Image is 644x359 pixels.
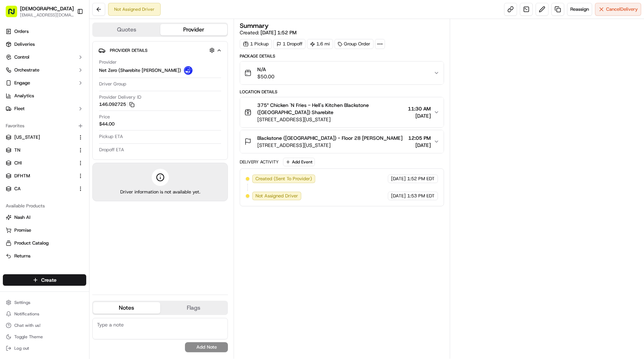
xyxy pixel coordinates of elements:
[257,142,402,149] span: [STREET_ADDRESS][US_STATE]
[240,130,444,153] button: Blackstone ([GEOGRAPHIC_DATA]) - Floor 28 [PERSON_NAME][STREET_ADDRESS][US_STATE]12:05 PM[DATE]
[3,343,86,353] button: Log out
[3,144,86,156] button: TN
[3,212,86,223] button: Nash AI
[6,186,75,192] a: CA
[255,193,298,199] span: Not Assigned Driver
[14,311,39,317] span: Notifications
[255,176,312,182] span: Created (Sent To Provider)
[567,3,592,16] button: Reassign
[3,170,86,182] button: DFHTM
[3,309,86,319] button: Notifications
[283,158,315,166] button: Add Event
[14,300,30,305] span: Settings
[14,173,30,179] span: DFHTM
[3,77,86,89] button: Engage
[120,189,200,195] span: Driver information is not available yet.
[3,297,86,308] button: Settings
[14,240,49,246] span: Product Catalog
[14,345,29,351] span: Log out
[240,39,272,49] div: 1 Pickup
[14,214,30,221] span: Nash AI
[93,24,160,35] button: Quotes
[14,93,34,99] span: Analytics
[3,64,86,76] button: Orchestrate
[240,53,444,59] div: Package Details
[595,3,641,16] button: CancelDelivery
[240,62,444,84] button: N/A$50.00
[99,59,117,65] span: Provider
[240,97,444,127] button: 375° Chicken 'N Fries - Hell's Kitchen Blackstone ([GEOGRAPHIC_DATA]) Sharebite[STREET_ADDRESS][U...
[3,157,86,169] button: CHI
[3,39,86,50] a: Deliveries
[14,160,22,166] span: CHI
[240,89,444,95] div: Location Details
[3,250,86,262] button: Returns
[257,66,274,73] span: N/A
[407,176,435,182] span: 1:52 PM EDT
[3,103,86,114] button: Fleet
[14,41,35,48] span: Deliveries
[160,302,228,314] button: Flags
[14,67,39,73] span: Orchestrate
[99,121,114,127] span: $44.00
[3,274,86,286] button: Create
[6,134,75,141] a: [US_STATE]
[240,23,269,29] h3: Summary
[3,132,86,143] button: [US_STATE]
[99,94,141,100] span: Provider Delivery ID
[160,24,228,35] button: Provider
[99,114,110,120] span: Price
[3,320,86,330] button: Chat with us!
[257,134,402,142] span: Blackstone ([GEOGRAPHIC_DATA]) - Floor 28 [PERSON_NAME]
[99,81,126,87] span: Driver Group
[14,28,29,35] span: Orders
[3,90,86,102] a: Analytics
[3,332,86,342] button: Toggle Theme
[184,66,192,75] img: net_zero_logo.png
[335,39,374,49] div: Group Order
[307,39,333,49] div: 1.6 mi
[14,323,40,328] span: Chat with us!
[14,134,40,141] span: [US_STATE]
[3,225,86,236] button: Promise
[3,3,74,20] button: [DEMOGRAPHIC_DATA][EMAIL_ADDRESS][DOMAIN_NAME]
[14,334,43,340] span: Toggle Theme
[99,133,123,140] span: Pickup ETA
[14,186,21,192] span: CA
[6,147,75,153] a: TN
[3,51,86,63] button: Control
[257,73,274,80] span: $50.00
[14,80,30,86] span: Engage
[6,240,83,246] a: Product Catalog
[6,227,83,233] a: Promise
[14,54,29,60] span: Control
[6,173,75,179] a: DFHTM
[99,101,135,108] button: 146.092725
[3,237,86,249] button: Product Catalog
[14,147,20,153] span: TN
[41,276,57,284] span: Create
[391,193,406,199] span: [DATE]
[93,302,160,314] button: Notes
[240,159,279,165] div: Delivery Activity
[260,29,297,36] span: [DATE] 1:52 PM
[98,44,222,56] button: Provider Details
[14,105,25,112] span: Fleet
[391,176,406,182] span: [DATE]
[408,112,431,119] span: [DATE]
[408,134,431,142] span: 12:05 PM
[99,67,181,74] span: Net Zero (Sharebite [PERSON_NAME])
[3,26,86,37] a: Orders
[14,227,31,233] span: Promise
[3,183,86,195] button: CA
[6,214,83,221] a: Nash AI
[606,6,638,13] span: Cancel Delivery
[6,253,83,259] a: Returns
[3,200,86,212] div: Available Products
[20,5,74,12] button: [DEMOGRAPHIC_DATA]
[408,142,431,149] span: [DATE]
[20,12,74,18] button: [EMAIL_ADDRESS][DOMAIN_NAME]
[240,29,297,36] span: Created:
[257,116,405,123] span: [STREET_ADDRESS][US_STATE]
